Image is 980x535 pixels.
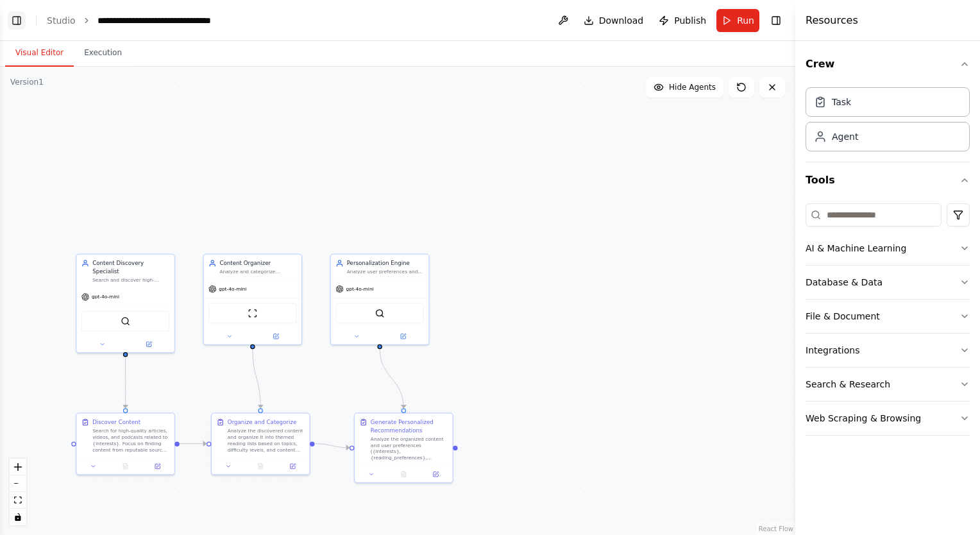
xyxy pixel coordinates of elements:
[315,439,350,452] g: Edge from aa492204-59e6-43c3-9e4a-44e6bc70d0d1 to 2d1ec116-1b32-420d-a0a4-12d4512cad7a
[806,266,970,299] button: Database & Data
[5,40,74,67] button: Visual Editor
[832,130,858,143] div: Agent
[47,14,242,27] nav: breadcrumb
[92,428,169,454] div: Search for high-quality articles, videos, and podcasts related to {interests}. Focus on finding c...
[253,332,298,341] button: Open in side panel
[219,259,296,267] div: Content Organizer
[121,348,129,408] g: Edge from b5696250-49c3-4dd7-944c-eb6c3bd54629 to 44800be8-e027-4e1d-88a4-ea5948d6eeff
[806,198,970,446] div: Tools
[669,82,716,92] span: Hide Agents
[371,436,448,461] div: Analyze the organized content and user preferences ({interests}, {reading_preferences}, {learning...
[211,412,310,475] div: Organize and CategorizeAnalyze the discovered content and organize it into themed reading lists b...
[346,286,373,293] span: gpt-4o-mini
[832,96,851,108] div: Task
[108,461,142,471] button: No output available
[759,525,793,532] a: React Flow attribution
[121,316,130,326] img: SerperDevTool
[599,14,644,27] span: Download
[92,259,169,275] div: Content Discovery Specialist
[219,269,296,275] div: Analyze and categorize discovered content, create organized reading lists by topic and priority, ...
[646,77,723,98] button: Hide Agents
[10,475,26,492] button: zoom out
[8,12,26,30] button: Show left sidebar
[654,9,711,32] button: Publish
[380,332,425,341] button: Open in side panel
[144,461,171,471] button: Open in side panel
[375,309,385,318] img: SerperDevTool
[806,13,858,28] h4: Resources
[767,12,785,30] button: Hide right sidebar
[126,339,171,349] button: Open in side panel
[737,14,754,27] span: Run
[387,470,420,479] button: No output available
[674,14,706,27] span: Publish
[76,253,175,353] div: Content Discovery SpecialistSearch and discover high-quality articles, videos, and podcasts based...
[74,40,132,67] button: Execution
[371,418,448,434] div: Generate Personalized Recommendations
[806,82,970,162] div: Crew
[806,162,970,198] button: Tools
[92,276,169,283] div: Search and discover high-quality articles, videos, and podcasts based on {interests} and {content...
[92,294,119,300] span: gpt-4o-mini
[347,269,424,275] div: Analyze user preferences and consumption patterns to provide personalized content recommendations...
[219,286,246,293] span: gpt-4o-mini
[76,412,175,475] div: Discover ContentSearch for high-quality articles, videos, and podcasts related to {interests}. Fo...
[248,309,257,318] img: ScrapeWebsiteTool
[228,428,305,454] div: Analyze the discovered content and organize it into themed reading lists based on topics, difficu...
[354,412,453,483] div: Generate Personalized RecommendationsAnalyze the organized content and user preferences ({interes...
[228,418,296,426] div: Organize and Categorize
[244,461,277,471] button: No output available
[806,368,970,401] button: Search & Research
[347,259,424,267] div: Personalization Engine
[10,459,26,525] div: React Flow controls
[203,253,302,345] div: Content OrganizerAnalyze and categorize discovered content, create organized reading lists by top...
[10,509,26,525] button: toggle interactivity
[579,9,649,32] button: Download
[806,232,970,265] button: AI & Machine Learning
[249,348,265,408] g: Edge from 29b3f418-60e2-4183-8691-6431333056a2 to aa492204-59e6-43c3-9e4a-44e6bc70d0d1
[716,9,759,32] button: Run
[330,253,430,345] div: Personalization EngineAnalyze user preferences and consumption patterns to provide personalized c...
[376,348,408,408] g: Edge from fdca0814-42d8-4a96-aea0-69d879274711 to 2d1ec116-1b32-420d-a0a4-12d4512cad7a
[806,334,970,367] button: Integrations
[180,439,207,447] g: Edge from 44800be8-e027-4e1d-88a4-ea5948d6eeff to aa492204-59e6-43c3-9e4a-44e6bc70d0d1
[47,15,76,26] a: Studio
[279,461,307,471] button: Open in side panel
[806,46,970,82] button: Crew
[806,300,970,333] button: File & Document
[10,492,26,509] button: fit view
[422,470,450,479] button: Open in side panel
[10,77,44,87] div: Version 1
[92,418,140,426] div: Discover Content
[806,402,970,435] button: Web Scraping & Browsing
[10,459,26,475] button: zoom in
